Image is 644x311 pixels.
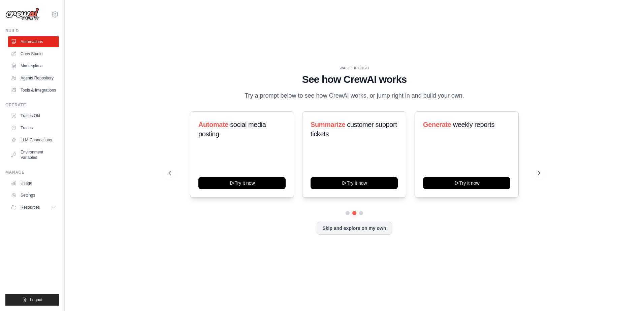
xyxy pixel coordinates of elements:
[8,202,59,213] button: Resources
[423,177,510,189] button: Try it now
[5,28,59,34] div: Build
[8,178,59,188] a: Usage
[8,123,59,133] a: Traces
[453,121,494,128] span: weekly reports
[30,297,42,303] span: Logout
[311,177,398,189] button: Try it now
[168,66,540,71] div: WALKTHROUGH
[8,135,59,145] a: LLM Connections
[5,294,59,306] button: Logout
[5,102,59,108] div: Operate
[5,8,39,21] img: Logo
[8,73,59,83] a: Agents Repository
[317,222,392,235] button: Skip and explore on my own
[8,190,59,201] a: Settings
[311,121,397,138] span: customer support tickets
[311,121,345,128] span: Summarize
[198,121,266,138] span: social media posting
[241,91,468,101] p: Try a prompt below to see how CrewAI works, or jump right in and build your own.
[5,170,59,175] div: Manage
[8,147,59,163] a: Environment Variables
[423,121,451,128] span: Generate
[8,48,59,59] a: Crew Studio
[198,177,286,189] button: Try it now
[168,73,540,85] h1: See how CrewAI works
[21,205,40,210] span: Resources
[198,121,228,128] span: Automate
[8,85,59,96] a: Tools & Integrations
[8,61,59,71] a: Marketplace
[8,36,59,47] a: Automations
[8,110,59,121] a: Traces Old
